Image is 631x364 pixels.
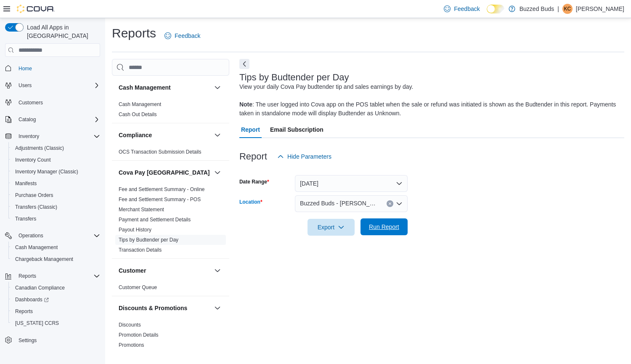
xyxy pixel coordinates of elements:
div: Customer [112,282,229,296]
button: Customer [212,266,223,276]
b: Note [239,101,252,108]
button: Purchase Orders [8,189,103,201]
div: View your daily Cova Pay budtender tip and sales earnings by day. : The user logged into Cova app... [239,82,620,118]
span: Discounts [119,321,141,328]
span: KC [564,4,571,14]
span: Transfers (Classic) [12,202,100,212]
a: Manifests [12,178,40,189]
a: Settings [15,335,40,345]
span: Reports [15,271,100,281]
button: Operations [2,230,103,242]
span: Adjustments (Classic) [12,143,100,153]
a: Transfers [12,214,40,224]
a: Dashboards [12,295,52,305]
span: Settings [19,337,37,344]
p: | [557,4,559,14]
h3: Compliance [119,131,152,139]
label: Location [239,199,262,205]
span: Adjustments (Classic) [15,145,64,151]
button: Run Report [361,218,408,235]
button: Export [308,219,355,236]
a: Purchase Orders [12,190,57,200]
a: Fee and Settlement Summary - Online [119,186,205,192]
h3: Discounts & Promotions [119,304,187,312]
span: Hide Parameters [287,152,331,161]
a: Fee and Settlement Summary - POS [119,197,201,202]
a: Customer Queue [119,284,157,290]
span: Tips by Budtender per Day [119,236,178,243]
button: Discounts & Promotions [119,304,211,312]
button: Next [239,59,249,69]
button: Reports [8,306,103,317]
button: Adjustments (Classic) [8,142,103,154]
button: Customer [119,266,211,275]
span: Payment and Settlement Details [119,216,191,223]
span: Load All Apps in [GEOGRAPHIC_DATA] [24,23,100,40]
a: [US_STATE] CCRS [12,318,62,328]
div: Cova Pay [GEOGRAPHIC_DATA] [112,184,229,258]
button: Home [2,62,103,74]
span: Inventory Count [12,155,100,165]
span: Cash Management [12,242,100,252]
span: Customers [19,99,43,106]
button: Catalog [2,114,103,125]
a: Customers [15,98,46,108]
a: Cash Out Details [119,112,157,117]
button: Reports [15,271,40,281]
span: Catalog [15,114,100,125]
button: Inventory [2,130,103,142]
p: Buzzed Buds [520,4,554,14]
span: Inventory [19,133,39,140]
span: Export [313,219,350,236]
button: Discounts & Promotions [212,303,223,313]
a: Payment and Settlement Details [119,217,191,223]
span: Customer Queue [119,284,157,291]
span: Manifests [12,178,100,189]
span: Reports [19,273,36,279]
button: Canadian Compliance [8,282,103,294]
a: Dashboards [8,294,103,306]
button: Compliance [119,131,211,139]
a: Cash Management [119,101,161,107]
span: Inventory Manager (Classic) [12,167,100,177]
button: [DATE] [295,175,408,192]
span: Cash Management [119,101,161,108]
span: Operations [15,231,100,241]
a: Transfers (Classic) [12,202,61,212]
a: Inventory Count [12,155,54,165]
div: Cash Management [112,99,229,123]
a: OCS Transaction Submission Details [119,149,201,155]
button: Users [15,80,35,90]
span: Transfers [12,214,100,224]
button: Cova Pay [GEOGRAPHIC_DATA] [212,167,223,178]
span: Inventory Count [15,157,51,163]
button: Clear input [387,200,393,207]
button: Cash Management [119,83,211,92]
span: Feedback [454,5,480,13]
span: Promotions [119,342,144,348]
a: Chargeback Management [12,254,77,264]
span: Reports [12,306,100,316]
span: Email Subscription [270,121,323,138]
span: Washington CCRS [12,318,100,328]
h1: Reports [112,25,156,42]
h3: Report [239,151,267,162]
span: OCS Transaction Submission Details [119,149,201,155]
span: Transfers [15,215,36,222]
label: Date Range [239,178,269,185]
div: Kandyce Campbell [562,4,573,14]
span: Cash Management [15,244,58,251]
span: Reports [15,308,33,315]
span: Inventory Manager (Classic) [15,168,78,175]
button: Hide Parameters [274,148,335,165]
button: Manifests [8,178,103,189]
span: Fee and Settlement Summary - Online [119,186,205,193]
a: Feedback [161,27,204,44]
button: Compliance [212,130,223,140]
button: Cash Management [212,82,223,93]
span: Canadian Compliance [12,283,100,293]
button: Inventory Manager (Classic) [8,166,103,178]
span: Home [15,63,100,73]
a: Feedback [440,0,483,17]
